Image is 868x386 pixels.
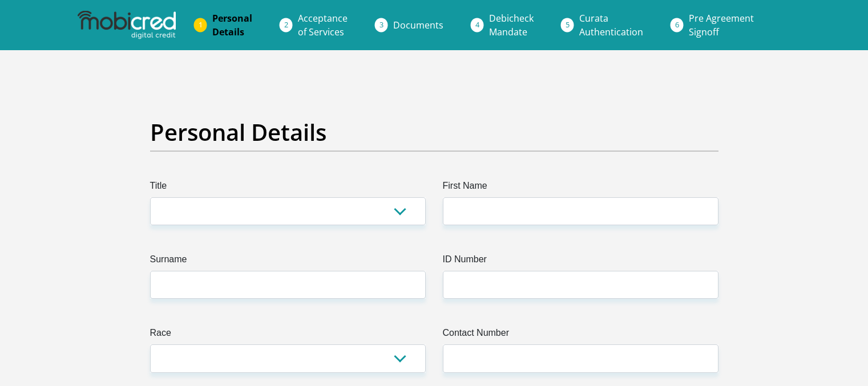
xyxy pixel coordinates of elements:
[150,271,426,299] input: Surname
[298,12,348,38] span: Acceptance of Services
[689,12,754,38] span: Pre Agreement Signoff
[680,7,763,43] a: Pre AgreementSignoff
[570,7,652,43] a: CurataAuthentication
[443,253,718,271] label: ID Number
[443,271,718,299] input: ID Number
[289,7,357,43] a: Acceptanceof Services
[212,12,252,38] span: Personal Details
[443,179,718,197] label: First Name
[150,119,718,146] h2: Personal Details
[150,326,426,344] label: Race
[443,344,718,372] input: Contact Number
[150,253,426,271] label: Surname
[203,7,261,43] a: PersonalDetails
[489,12,534,38] span: Debicheck Mandate
[384,14,453,36] a: Documents
[150,179,426,197] label: Title
[443,326,718,344] label: Contact Number
[393,19,443,31] span: Documents
[579,12,643,38] span: Curata Authentication
[480,7,543,43] a: DebicheckMandate
[78,11,176,39] img: mobicred logo
[443,197,718,225] input: First Name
